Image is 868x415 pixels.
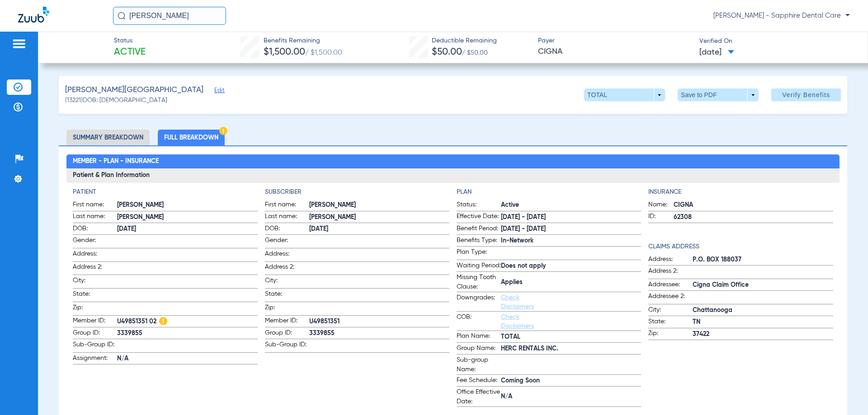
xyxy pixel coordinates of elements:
span: / $1,500.00 [305,49,342,56]
span: Downgrades: [457,293,501,311]
span: Payer [538,36,692,46]
span: Last name: [73,212,117,223]
span: Group Name: [457,344,501,354]
span: Verified On [699,37,853,46]
span: 3339855 [309,329,449,338]
span: Member ID: [265,316,309,327]
span: Group ID: [73,328,117,339]
span: [DATE] [309,224,449,234]
li: Summary Breakdown [66,130,150,145]
span: TN [693,317,833,327]
h4: Plan [457,187,641,197]
span: Address: [265,249,309,261]
span: Effective Date: [457,212,501,223]
span: Chattanooga [693,306,833,315]
span: Zip: [73,303,117,315]
span: [PERSON_NAME][GEOGRAPHIC_DATA] [65,84,203,96]
span: Does not apply [501,261,641,271]
span: [PERSON_NAME] [117,201,257,210]
span: Verify Benefits [782,91,830,98]
span: Name: [648,200,674,211]
span: Sub-group Name: [457,355,501,374]
span: HERC RENTALS INC. [501,344,641,354]
span: Address 2: [265,262,309,275]
span: Group ID: [265,328,309,339]
span: Address 2: [648,266,693,279]
button: Verify Benefits [771,89,841,101]
span: Gender: [265,236,309,248]
span: Active [501,201,641,210]
span: First name: [73,200,117,211]
span: $1,500.00 [264,47,305,57]
span: Coming Soon [501,376,641,386]
span: Address: [648,255,693,266]
span: Address: [73,249,117,261]
span: Status [114,36,146,46]
span: Benefit Period: [457,224,501,235]
span: U49851351 [309,317,449,326]
span: DOB: [265,224,309,235]
span: 37422 [693,330,833,339]
h4: Claims Address [648,242,833,252]
span: Applies [501,278,641,287]
a: Check Disclaimers [501,314,534,329]
span: [DATE] - [DATE] [501,213,641,222]
span: Cigna Claim Office [693,280,833,290]
span: 3339855 [117,329,257,338]
span: [PERSON_NAME] [117,213,257,222]
span: Addressee: [648,280,693,291]
span: Deductible Remaining [432,36,497,46]
h4: Insurance [648,187,833,197]
span: Gender: [73,236,117,248]
span: Status: [457,200,501,211]
span: State: [73,289,117,302]
span: (13221) DOB: [DEMOGRAPHIC_DATA] [65,96,167,105]
h4: Patient [73,187,257,197]
span: [DATE] - [DATE] [501,224,641,234]
span: Assignment: [73,354,117,364]
span: [DATE] [699,47,734,58]
span: Address 2: [73,262,117,275]
span: / $50.00 [462,50,488,56]
span: Office Effective Date: [457,387,501,406]
span: [DATE] [117,224,257,234]
span: Waiting Period: [457,261,501,272]
span: Plan Name: [457,331,501,342]
iframe: Chat Widget [823,372,868,415]
span: Benefits Type: [457,236,501,247]
h4: Subscriber [265,187,449,197]
span: U49851351 02 [117,317,257,326]
button: TOTAL [584,89,665,101]
h2: Member - Plan - Insurance [66,154,839,169]
span: ID: [648,212,674,223]
span: $50.00 [432,47,462,57]
span: Edit [214,87,222,96]
span: DOB: [73,224,117,235]
span: Benefits Remaining [264,36,342,46]
span: State: [648,317,693,328]
button: Save to PDF [678,89,759,101]
span: City: [73,276,117,288]
span: State: [265,289,309,302]
span: In-Network [501,236,641,246]
span: Member ID: [73,316,117,327]
span: TOTAL [501,332,641,342]
span: P.O. BOX 188037 [693,255,833,265]
h3: Patient & Plan Information [66,168,839,183]
img: Zuub Logo [18,7,49,23]
span: Last name: [265,212,309,223]
img: Search Icon [118,12,126,20]
span: Zip: [265,303,309,315]
span: City: [265,276,309,288]
span: Sub-Group ID: [265,340,309,352]
span: Addressee 2: [648,292,693,304]
img: hamburger-icon [12,38,26,49]
span: Active [114,46,146,59]
span: 62308 [674,213,833,222]
span: [PERSON_NAME] [309,213,449,222]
